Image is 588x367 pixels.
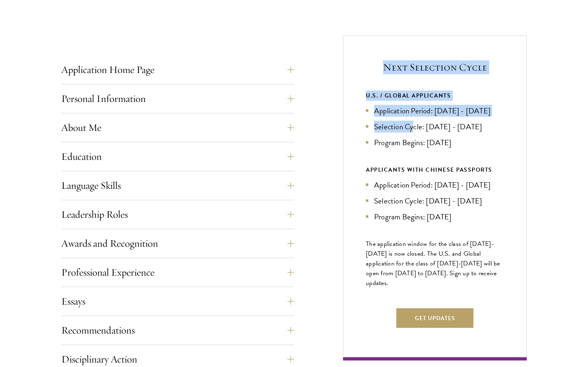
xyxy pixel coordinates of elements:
[366,91,504,101] div: U.S. / GLOBAL APPLICANTS
[61,147,294,166] button: Education
[61,205,294,224] button: Leadership Roles
[366,121,504,133] li: Selection Cycle: [DATE] - [DATE]
[366,137,504,148] li: Program Begins: [DATE]
[366,239,500,288] span: The application window for the class of [DATE]-[DATE] is now closed. The U.S. and Global applicat...
[396,308,474,328] button: Get Updates
[366,165,504,175] div: APPLICANTS WITH CHINESE PASSPORTS
[61,292,294,311] button: Essays
[61,234,294,253] button: Awards and Recognition
[366,211,504,223] li: Program Begins: [DATE]
[61,321,294,340] button: Recommendations
[366,179,504,191] li: Application Period: [DATE] - [DATE]
[366,195,504,207] li: Selection Cycle: [DATE] - [DATE]
[61,263,294,282] button: Professional Experience
[61,118,294,137] button: About Me
[366,105,504,117] li: Application Period: [DATE] - [DATE]
[61,176,294,195] button: Language Skills
[61,60,294,80] button: Application Home Page
[61,89,294,108] button: Personal Information
[366,60,504,74] h5: Next Selection Cycle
